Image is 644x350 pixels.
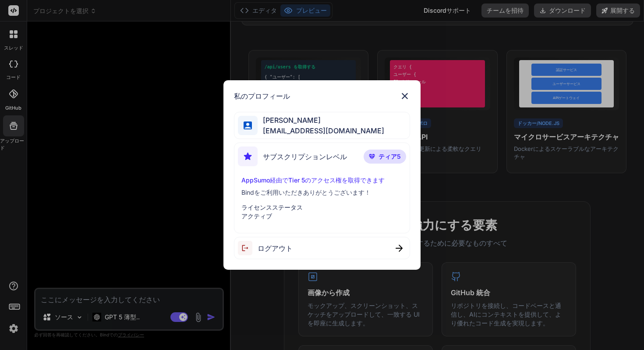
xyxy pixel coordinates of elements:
img: ログアウト [238,241,258,255]
font: ティア5 [379,153,401,160]
font: [PERSON_NAME] [263,116,321,125]
font: アクティブ [241,212,272,220]
img: プレミアム [369,154,375,159]
img: 近い [400,91,410,101]
font: AppSumo経由でTier 5のアクセス権を取得できます [241,176,385,184]
img: 近い [396,245,403,252]
font: サブスクリプションレベル [263,152,347,161]
img: プロフィール [244,121,252,130]
img: サブスクリプション [238,146,258,166]
font: [EMAIL_ADDRESS][DOMAIN_NAME] [263,126,384,135]
font: Bindをご利用いただきありがとうございます！ [241,189,371,196]
font: 私のプロフィール [234,92,290,100]
font: ログアウト [258,244,293,253]
font: ライセンスステータス [241,204,303,211]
